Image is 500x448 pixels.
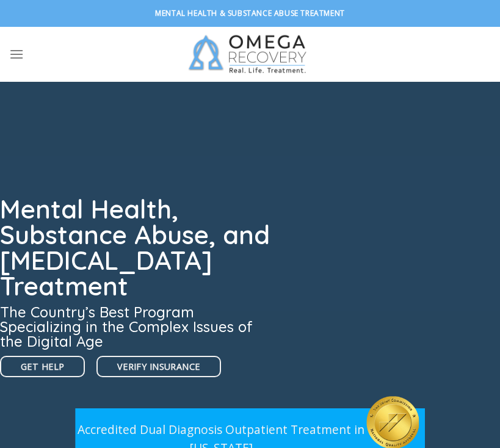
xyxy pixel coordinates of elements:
strong: Mental Health & Substance Abuse Treatment [155,8,345,18]
a: Verify Insurance [96,356,221,378]
a: Menu [9,39,24,69]
img: Omega Recovery [181,27,319,82]
span: Verify Insurance [117,360,200,374]
span: Get Help [21,360,64,374]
